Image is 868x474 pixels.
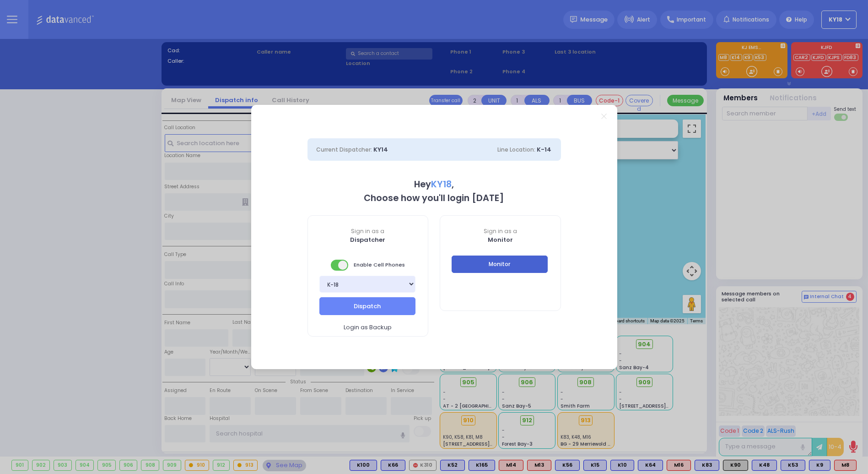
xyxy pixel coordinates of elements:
[319,297,415,315] button: Dispatch
[350,235,385,244] b: Dispatcher
[431,178,452,191] span: KY18
[452,256,548,273] button: Monitor
[414,178,454,191] b: Hey ,
[601,114,606,119] a: Close
[498,146,536,153] span: Line Location:
[308,227,428,235] span: Sign in as a
[537,145,552,154] span: K-14
[488,235,513,244] b: Monitor
[344,323,392,332] span: Login as Backup
[364,192,504,204] b: Choose how you'll login [DATE]
[331,259,405,272] span: Enable Cell Phones
[374,145,388,154] span: KY14
[440,227,561,235] span: Sign in as a
[317,146,372,153] span: Current Dispatcher:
